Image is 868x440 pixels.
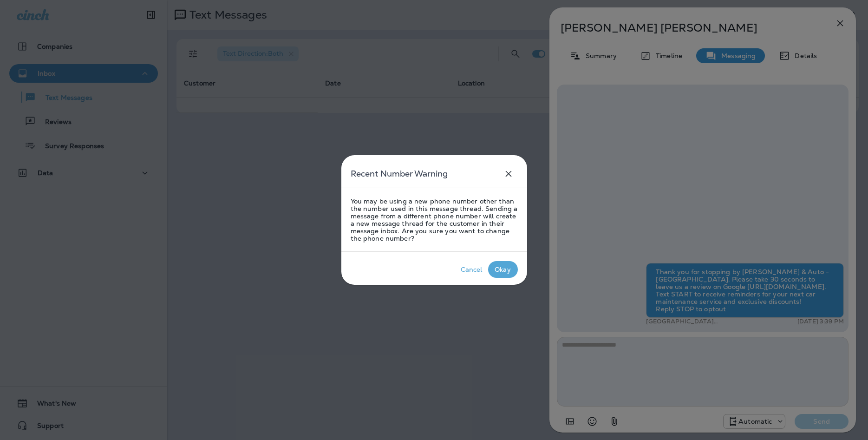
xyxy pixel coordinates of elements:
[351,197,518,242] p: You may be using a new phone number other than the number used in this message thread. Sending a ...
[499,164,518,183] button: close
[461,266,483,273] div: Cancel
[351,166,448,181] h5: Recent Number Warning
[495,266,511,273] div: Okay
[488,261,518,278] button: Okay
[455,261,488,278] button: Cancel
